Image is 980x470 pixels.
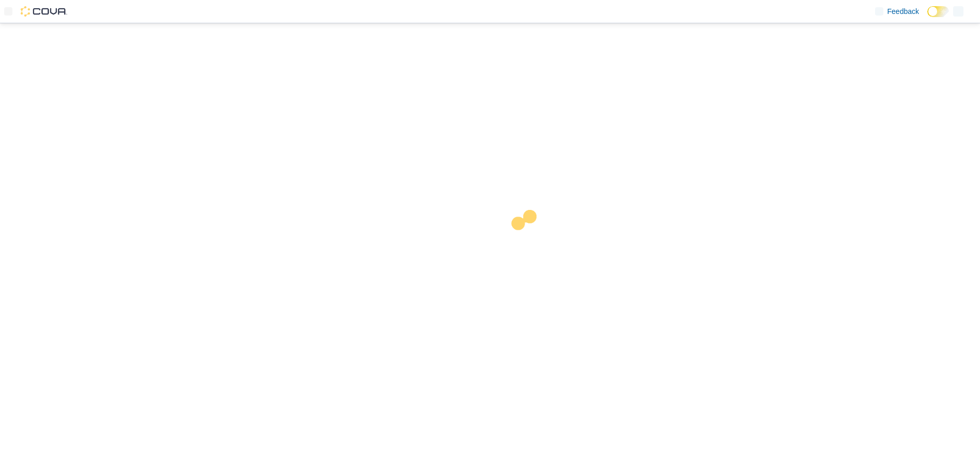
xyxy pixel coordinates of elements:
[871,1,923,22] a: Feedback
[490,202,568,280] img: cova-loader
[927,6,949,17] input: Dark Mode
[887,6,919,17] span: Feedback
[927,17,928,18] span: Dark Mode
[21,6,67,17] img: Cova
